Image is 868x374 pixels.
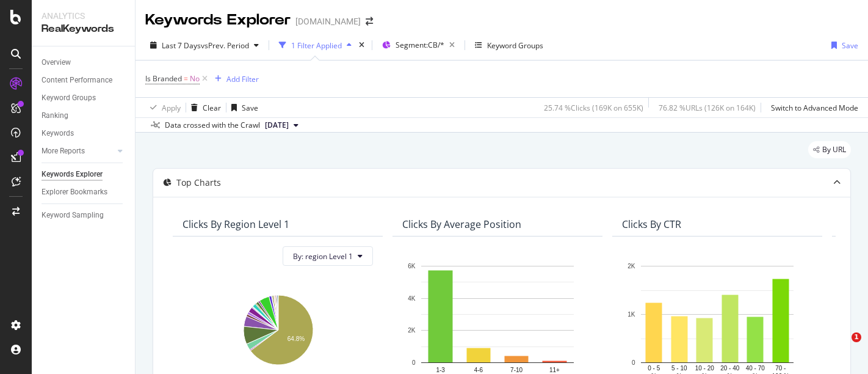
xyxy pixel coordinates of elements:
a: Keyword Sampling [42,209,126,222]
div: RealKeywords [42,22,125,36]
text: 1-3 [436,367,445,373]
span: 2025 Sep. 16th [265,120,289,131]
div: Data crossed with the Crawl [165,120,260,131]
button: [DATE] [260,118,303,133]
span: No [190,70,200,87]
div: Switch to Advanced Mode [771,103,858,113]
text: 64.8% [288,335,305,342]
button: Add Filter [210,71,259,86]
iframe: Intercom live chat [826,332,856,362]
div: Keyword Groups [487,40,543,51]
text: 70 - [775,365,786,372]
div: Ranking [42,109,68,122]
text: 40 - 70 [746,365,765,372]
text: 5 - 10 [671,365,687,372]
div: legacy label [808,141,851,158]
span: Segment: CB/* [396,40,444,50]
text: 7-10 [510,367,523,373]
span: 1 [852,332,861,342]
a: Explorer Bookmarks [42,186,126,199]
button: Last 7 DaysvsPrev. Period [145,35,264,55]
text: 0 - 5 [648,365,660,372]
div: Keywords Explorer [42,168,103,181]
text: 6K [408,263,416,269]
button: Switch to Advanced Mode [766,98,858,117]
span: Is Branded [145,73,182,84]
a: Keywords Explorer [42,168,126,181]
div: Keyword Groups [42,92,96,105]
a: Overview [42,56,126,69]
div: Explorer Bookmarks [42,186,107,199]
div: Clicks By Average Position [402,218,521,230]
div: Apply [162,103,181,113]
a: Ranking [42,109,126,122]
span: Last 7 Days [162,40,201,51]
text: 10 - 20 [695,365,715,372]
div: Keywords Explorer [145,10,291,31]
div: 76.82 % URLs ( 126K on 164K ) [659,103,756,113]
div: 25.74 % Clicks ( 169K on 655K ) [544,103,643,113]
text: 1K [627,311,635,318]
div: Save [842,40,858,51]
a: Keywords [42,127,126,140]
text: 0 [412,359,416,366]
text: 11+ [549,367,560,373]
div: [DOMAIN_NAME] [295,15,361,28]
div: Clicks By CTR [622,218,681,230]
button: Save [826,35,858,55]
div: 1 Filter Applied [291,40,342,51]
button: Keyword Groups [470,35,548,55]
div: Keyword Sampling [42,209,104,222]
div: times [356,39,367,51]
div: Content Performance [42,74,112,87]
div: Clear [203,103,221,113]
button: Clear [186,98,221,117]
div: arrow-right-arrow-left [366,17,373,26]
span: By URL [822,146,846,153]
span: vs Prev. Period [201,40,249,51]
button: Save [226,98,258,117]
text: 20 - 40 [720,365,740,372]
a: Keyword Groups [42,92,126,105]
text: 0 [632,359,635,366]
div: Top Charts [176,177,221,189]
div: Keywords [42,127,74,140]
span: = [184,73,188,84]
div: Save [242,103,258,113]
div: Add Filter [226,74,259,84]
button: By: region Level 1 [283,246,373,266]
div: Analytics [42,10,125,22]
a: Content Performance [42,74,126,87]
div: Clicks By region Level 1 [183,218,289,230]
div: More Reports [42,145,85,158]
text: 4K [408,295,416,302]
span: By: region Level 1 [293,251,353,262]
a: More Reports [42,145,114,158]
div: Overview [42,56,71,69]
text: 2K [408,328,416,334]
svg: A chart. [183,289,373,367]
text: 4-6 [474,367,483,373]
text: 2K [627,263,635,269]
button: Segment:CB/* [377,35,460,55]
button: 1 Filter Applied [274,35,356,55]
button: Apply [145,98,181,117]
